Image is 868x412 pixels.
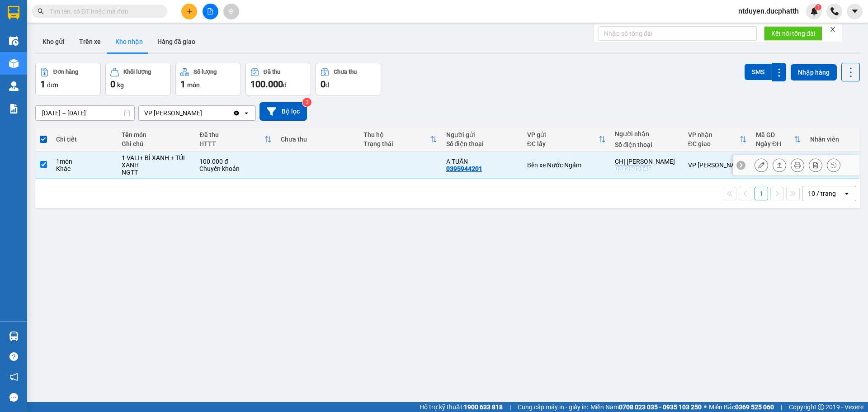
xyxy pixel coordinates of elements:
[72,31,108,52] button: Trên xe
[688,131,740,138] div: VP nhận
[599,26,757,41] input: Nhập số tổng đài
[781,402,782,412] span: |
[203,4,218,19] button: file-add
[851,7,859,15] span: caret-down
[123,69,151,75] div: Khối lượng
[36,106,134,120] input: Select a date range.
[195,128,276,152] th: Toggle SortBy
[175,63,241,95] button: Số lượng1món
[108,31,150,52] button: Kho nhận
[755,187,768,200] button: 1
[122,131,190,138] div: Tên món
[810,136,854,143] div: Nhân viên
[464,403,503,411] strong: 1900 633 818
[40,79,45,90] span: 1
[325,81,329,89] span: đ
[363,131,430,138] div: Thu hộ
[527,140,599,147] div: ĐC lấy
[144,109,202,118] div: VP [PERSON_NAME]
[818,404,824,410] span: copyright
[105,63,171,95] button: Khối lượng0kg
[816,4,820,10] span: 1
[50,6,156,16] input: Tìm tên, số ĐT hoặc mã đơn
[791,64,837,81] button: Nhập hàng
[615,158,679,165] div: CHỊ LINH
[316,63,381,95] button: Chưa thu0đ
[334,69,357,75] div: Chưa thu
[250,79,283,90] span: 100.000
[9,36,19,46] img: warehouse-icon
[117,81,124,89] span: kg
[771,28,815,38] span: Kết nối tổng đài
[281,136,354,143] div: Chưa thu
[810,7,818,15] img: icon-new-feature
[830,26,836,33] span: close
[193,69,217,75] div: Số lượng
[847,4,863,19] button: caret-down
[830,7,839,15] img: phone-icon
[751,128,806,152] th: Toggle SortBy
[47,81,58,89] span: đơn
[731,5,806,17] span: ntduyen.ducphatth
[53,69,78,75] div: Đơn hàng
[56,158,113,165] div: 1 món
[527,131,599,138] div: VP gửi
[684,128,751,152] th: Toggle SortBy
[302,98,311,107] sup: 3
[9,104,19,114] img: solution-icon
[199,140,264,147] div: HTTT
[518,402,588,412] span: Cung cấp máy in - giấy in:
[203,109,204,118] input: Selected VP Hoằng Kim.
[199,131,264,138] div: Đã thu
[122,169,190,176] div: NGTT
[245,63,311,95] button: Đã thu100.000đ
[199,158,271,165] div: 100.000 đ
[186,8,193,14] span: plus
[8,6,19,19] img: logo-vxr
[446,131,518,138] div: Người gửi
[122,154,190,169] div: 1 VALI+ BÌ XANH + TÚI XANH
[56,136,113,143] div: Chi tiết
[283,81,287,89] span: đ
[509,402,511,412] span: |
[615,141,679,148] div: Số điện thoại
[199,165,271,172] div: Chuyển khoản
[446,140,518,147] div: Số điện thoại
[688,161,747,169] div: VP [PERSON_NAME]
[9,59,19,68] img: warehouse-icon
[321,79,325,90] span: 0
[9,352,18,361] span: question-circle
[619,403,702,411] strong: 0708 023 035 - 0935 103 250
[243,109,250,117] svg: open
[590,402,702,412] span: Miền Nam
[150,31,203,52] button: Hàng đã giao
[523,128,610,152] th: Toggle SortBy
[110,79,115,90] span: 0
[815,4,821,10] sup: 1
[35,31,72,52] button: Kho gửi
[808,189,836,198] div: 10 / trang
[228,8,234,14] span: aim
[764,26,822,41] button: Kết nối tổng đài
[756,140,794,147] div: Ngày ĐH
[688,140,740,147] div: ĐC giao
[359,128,442,152] th: Toggle SortBy
[233,109,240,117] svg: Clear value
[122,140,190,147] div: Ghi chú
[773,158,786,172] div: Giao hàng
[420,402,503,412] span: Hỗ trợ kỹ thuật:
[9,81,19,91] img: warehouse-icon
[9,373,18,381] span: notification
[615,165,651,172] div: 0383589545
[755,158,768,172] div: Sửa đơn hàng
[35,63,101,95] button: Đơn hàng1đơn
[180,79,185,90] span: 1
[446,165,482,172] div: 0395944201
[264,69,280,75] div: Đã thu
[207,8,213,14] span: file-add
[615,130,679,137] div: Người nhận
[38,8,44,14] span: search
[223,4,239,19] button: aim
[709,402,774,412] span: Miền Bắc
[843,190,850,197] svg: open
